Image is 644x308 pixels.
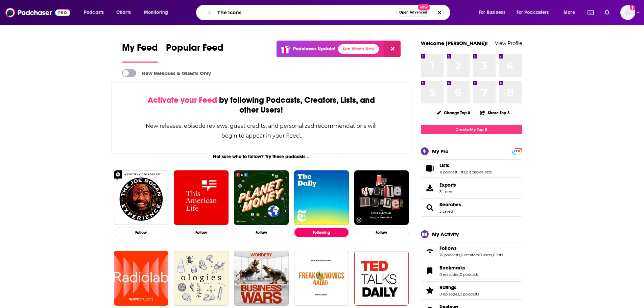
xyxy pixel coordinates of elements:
a: Lists [423,164,437,173]
span: For Podcasters [517,8,549,17]
a: PRO [513,148,521,153]
img: My Favorite Murder with Karen Kilgariff and Georgia Hardstark [354,170,409,225]
span: Bookmarks [439,265,466,271]
a: Searches [423,203,437,212]
button: open menu [79,7,113,18]
span: New [418,4,430,10]
div: New releases, episode reviews, guest credits, and personalized recommendations will begin to appe... [145,121,378,141]
a: 0 lists [493,253,503,257]
a: Searches [439,202,461,208]
button: Following [294,228,349,237]
span: Follows [421,242,522,260]
span: , [492,253,493,257]
a: Ratings [423,286,437,295]
img: The Daily [294,170,349,225]
input: Search podcasts, credits, & more... [215,7,396,18]
span: Charts [116,8,131,17]
span: Activate your Feed [148,95,217,105]
button: Follow [174,228,229,237]
div: Search podcasts, credits, & more... [202,5,457,20]
a: 0 creators [461,253,479,257]
a: 0 episode lists [466,170,492,174]
div: My Activity [432,231,459,237]
span: PRO [513,149,521,154]
button: Share Top 8 [480,106,510,119]
a: Follows [439,245,503,251]
span: , [460,253,461,257]
button: Open AdvancedNew [396,8,430,17]
span: Open Advanced [399,11,427,14]
a: 11 podcast lists [439,170,465,174]
a: 3 saved [439,209,453,214]
div: My Pro [432,148,449,155]
button: open menu [474,7,514,18]
a: Exports [421,179,522,197]
span: Follows [439,245,457,251]
a: View Profile [495,40,522,46]
span: Logged in as rarjune [620,5,635,20]
a: Lists [439,162,492,168]
a: Show notifications dropdown [602,7,612,18]
a: Ologies with Alie Ward [174,251,229,306]
span: Searches [421,198,522,217]
a: 0 episodes [439,292,459,297]
button: open menu [559,7,583,18]
a: Charts [112,7,135,18]
a: New Releases & Guests Only [122,69,211,77]
img: TED Talks Daily [354,251,409,306]
button: open menu [512,7,559,18]
img: User Profile [620,5,635,20]
span: Exports [423,183,437,193]
div: Not sure who to follow? Try these podcasts... [111,154,412,160]
img: The Joe Rogan Experience [114,170,169,225]
img: This American Life [174,170,229,225]
button: Show profile menu [620,5,635,20]
span: , [479,253,479,257]
a: 0 podcasts [460,292,479,297]
button: Change Top 8 [433,109,475,117]
span: 3 items [439,189,456,194]
a: 0 users [479,253,492,257]
img: Planet Money [234,170,289,225]
a: Ratings [439,284,479,290]
span: Podcasts [84,8,104,17]
a: Show notifications dropdown [585,7,596,18]
img: Radiolab [114,251,169,306]
a: Bookmarks [439,265,479,271]
a: Bookmarks [423,266,437,276]
span: My Feed [122,42,158,57]
a: Create My Top 8 [421,125,522,134]
button: open menu [139,7,177,18]
a: Welcome [PERSON_NAME]! [421,40,488,46]
span: Lists [421,159,522,177]
span: Monitoring [144,8,168,17]
span: Lists [439,162,449,168]
img: Freakonomics Radio [294,251,349,306]
span: For Business [479,8,505,17]
span: Ratings [439,284,456,290]
span: More [564,8,575,17]
span: , [465,170,466,174]
span: Bookmarks [421,262,522,280]
span: , [459,292,460,297]
img: Business Wars [234,251,289,306]
a: See What's New [338,44,379,54]
a: 0 podcasts [460,272,479,277]
img: Podchaser - Follow, Share and Rate Podcasts [5,6,70,19]
button: Follow [114,228,169,237]
button: Follow [234,228,289,237]
a: 10 podcasts [439,253,460,257]
div: by following Podcasts, Creators, Lists, and other Users! [145,95,378,115]
svg: Add a profile image [630,5,635,10]
a: Popular Feed [166,42,223,63]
